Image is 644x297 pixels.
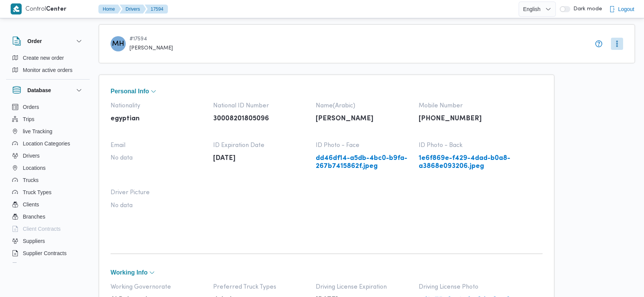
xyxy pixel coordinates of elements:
[27,37,42,46] h3: Order
[9,223,87,235] button: Client Contracts
[9,101,87,113] button: Orders
[9,211,87,223] button: Branches
[9,64,87,76] button: Monitor active orders
[111,88,149,94] span: Personal Info
[111,36,126,51] div: Mahmood Hamdi Qtb Alsaid Ghanm
[23,249,66,258] span: Supplier Contracts
[23,236,45,246] span: Suppliers
[23,151,40,160] span: Drivers
[23,65,73,75] span: Monitor active orders
[9,162,87,174] button: Locations
[111,155,206,161] span: No data
[27,86,51,95] h3: Database
[419,142,514,149] span: ID Photo - Back
[570,6,602,12] span: Dark mode
[9,235,87,247] button: Suppliers
[594,39,603,48] button: info
[419,155,514,170] a: 1e6f869e-f429-4dad-b0a8-a3868e093206.jpeg
[213,115,308,123] p: 30008201805096
[23,163,46,172] span: Locations
[130,36,173,42] span: # 17594
[145,5,168,14] button: 17594
[9,259,87,271] button: Devices
[6,101,90,266] div: Database
[111,115,206,123] p: egyptian
[23,200,39,209] span: Clients
[111,189,206,196] span: Driver Picture
[111,270,543,276] button: Working Info
[316,284,411,291] span: Driving License Expiration
[111,202,206,209] span: No data
[11,3,22,14] img: X8yXhbKr1z7QwAAAABJRU5ErkJggg==
[120,5,146,14] button: Drivers
[606,2,638,17] button: Logout
[9,198,87,211] button: Clients
[46,6,66,12] b: Center
[12,86,84,95] button: Database
[9,247,87,259] button: Supplier Contracts
[213,142,308,149] span: ID Expiration Date
[316,155,411,170] a: dd46df14-a5db-4bc0-b9fa-267b7415862f.jpeg
[419,115,514,123] p: [PHONE_NUMBER]
[419,102,514,109] span: Mobile Number
[9,150,87,162] button: Drivers
[23,127,52,136] span: live Tracking
[611,38,623,50] button: More
[23,139,70,148] span: Location Categories
[130,45,173,51] span: [PERSON_NAME]
[9,137,87,150] button: Location Categories
[316,102,411,109] span: Name(Arabic)
[112,36,124,51] span: MH
[12,37,84,46] button: Order
[98,5,121,14] button: Home
[111,284,206,291] span: Working Governorate
[9,186,87,198] button: Truck Types
[23,261,42,270] span: Devices
[23,176,38,185] span: Trucks
[213,102,308,109] span: National ID Number
[316,115,411,123] p: [PERSON_NAME]
[9,125,87,137] button: live Tracking
[9,52,87,64] button: Create new order
[23,212,45,221] span: Branches
[111,102,206,109] span: Nationality
[23,102,39,112] span: Orders
[23,53,64,62] span: Create new order
[111,96,543,240] div: Personal Info
[419,284,514,291] span: Driving License Photo
[23,188,51,197] span: Truck Types
[316,142,411,149] span: ID Photo - Face
[9,174,87,186] button: Trucks
[111,142,206,149] span: Email
[23,224,61,233] span: Client Contracts
[6,52,90,79] div: Order
[111,88,543,94] button: Personal Info
[618,5,635,14] span: Logout
[213,284,308,291] span: Preferred Truck Types
[111,270,147,276] span: Working Info
[9,113,87,125] button: Trips
[213,155,308,163] p: [DATE]
[23,115,35,124] span: Trips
